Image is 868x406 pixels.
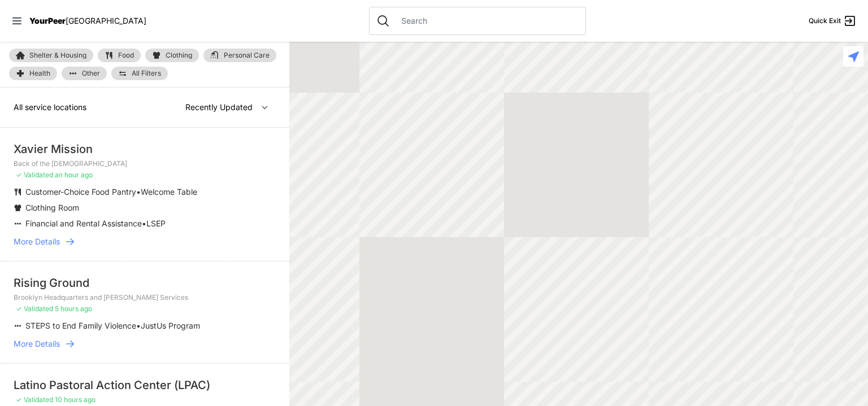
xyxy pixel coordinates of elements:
a: Food [98,49,141,62]
p: Brooklyn Headquarters and [PERSON_NAME] Services [14,293,276,302]
a: Quick Exit [809,14,857,28]
span: Other [82,70,100,77]
span: ✓ Validated [16,171,53,179]
span: More Details [14,236,60,247]
span: More Details [14,338,60,350]
span: LSEP [146,219,166,228]
span: 5 hours ago [55,304,92,313]
span: ✓ Validated [16,395,53,404]
input: Search [394,15,579,27]
span: All Filters [132,70,161,77]
div: Xavier Mission [14,141,276,157]
span: [GEOGRAPHIC_DATA] [66,16,146,25]
a: Shelter & Housing [9,49,93,62]
span: Health [29,70,50,77]
span: Personal Care [224,52,270,59]
span: ✓ Validated [16,304,53,313]
span: • [142,219,146,228]
span: Financial and Rental Assistance [25,219,142,228]
span: Clothing [166,52,192,59]
span: YourPeer [29,16,66,25]
span: an hour ago [55,171,93,179]
span: 10 hours ago [55,395,96,404]
p: Back of the [DEMOGRAPHIC_DATA] [14,159,276,168]
div: Latino Pastoral Action Center (LPAC) [14,377,276,393]
span: Welcome Table [141,187,197,197]
span: All service locations [14,102,86,112]
span: Food [118,52,134,59]
a: Personal Care [203,49,276,62]
a: Other [62,67,107,80]
a: Clothing [145,49,199,62]
span: STEPS to End Family Violence [25,321,136,330]
a: All Filters [111,67,168,80]
a: YourPeer[GEOGRAPHIC_DATA] [29,18,146,24]
span: Clothing Room [25,203,79,212]
span: Customer-Choice Food Pantry [25,187,136,197]
span: JustUs Program [141,321,200,330]
a: More Details [14,236,276,247]
span: • [136,187,141,197]
a: More Details [14,338,276,350]
a: Health [9,67,57,80]
div: Rising Ground [14,275,276,291]
span: • [136,321,141,330]
span: Quick Exit [809,16,841,25]
span: Shelter & Housing [29,52,86,59]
